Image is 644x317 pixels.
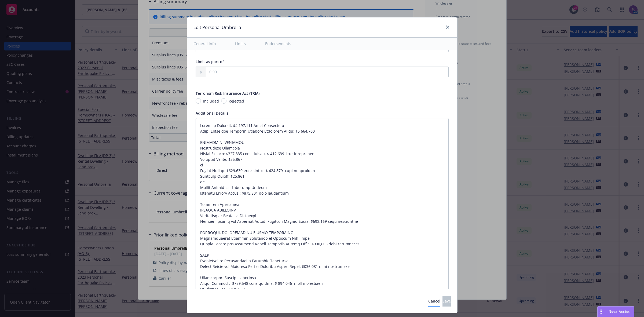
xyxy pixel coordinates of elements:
[196,111,228,116] span: Additional Details
[609,309,630,314] span: Nova Assist
[193,24,241,31] h1: Edit Personal Umbrella
[598,307,604,317] div: Drag to move
[187,38,222,50] button: General info
[196,98,201,104] input: Included
[196,59,224,64] span: Limit as part of
[221,98,226,104] input: Rejected
[597,306,634,317] button: Nova Assist
[196,91,259,96] span: Terrorism Risk Insurance Act (TRIA)
[206,67,448,77] input: 0.00
[203,98,219,104] span: Included
[259,38,298,50] button: Endorsements
[229,98,244,104] span: Rejected
[229,38,252,50] button: Limits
